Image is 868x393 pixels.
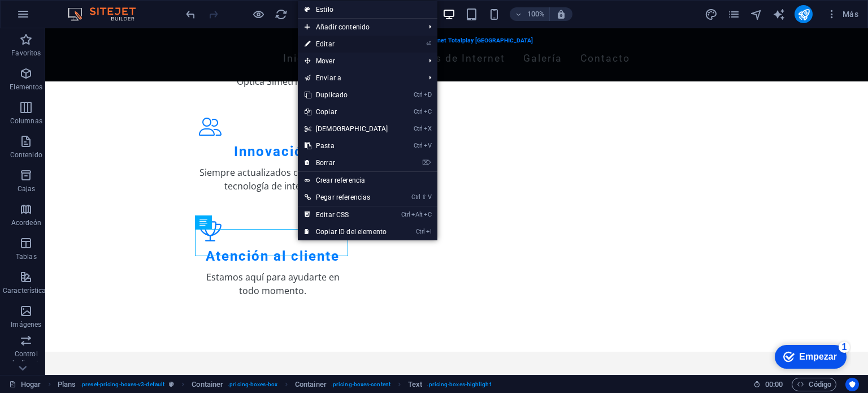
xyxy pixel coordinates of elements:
[415,211,422,218] font: Alt
[6,6,77,29] div: Empezar 1 artículo restante, 80% completado
[297,7,310,21] button: ahorrar
[298,154,395,171] a: ⌦Borrar
[10,151,42,159] font: Contenido
[16,253,37,261] font: Tablas
[705,8,718,21] i: Diseño (Ctrl+Alt+Y)
[428,125,431,132] font: X
[422,159,431,166] font: ⌦
[750,8,763,21] i: Navegador
[809,380,831,388] font: Código
[727,7,740,21] button: páginas
[11,49,41,57] font: Favoritos
[184,7,197,21] button: deshacer
[408,378,422,391] span: Click to select. Double-click to edit
[414,91,423,98] font: Ctrl
[58,378,76,391] span: Click to select. Double-click to edit
[422,193,427,201] font: ⇧
[316,40,335,48] font: Editar
[753,378,783,391] h6: Tiempo de sesión
[428,211,431,218] font: C
[792,378,836,391] button: Código
[297,8,310,21] i: Guardar (Ctrl+S)
[414,125,423,132] font: Ctrl
[80,378,164,391] span: . preset-pricing-boxes-v3-default
[192,378,223,391] span: Click to select. Double-click to edit
[298,1,437,18] a: Estilo
[10,83,42,91] font: Elementos
[316,23,370,31] font: Añadir contenido
[251,7,265,21] button: Haga clic aquí para salir del modo de vista previa y continuar editando
[295,378,327,391] span: Click to select. Double-click to edit
[316,74,341,82] font: Enviar a
[298,70,420,87] a: Enviar a
[316,91,348,99] font: Duplicado
[298,120,395,137] a: CtrlX[DEMOGRAPHIC_DATA]
[749,7,763,21] button: navegador
[275,8,288,21] i: Recargar página
[428,108,431,115] font: C
[428,142,431,149] font: V
[411,193,420,201] font: Ctrl
[772,7,785,21] button: generador de texto
[298,103,395,120] a: CtrlCCopiar
[510,7,550,21] button: 100%
[11,219,41,227] font: Acordeón
[414,142,423,149] font: Ctrl
[316,193,370,201] font: Pegar referencias
[274,7,288,21] button: recargar
[527,10,545,18] font: 100%
[65,7,150,21] img: Logotipo del editor
[169,381,174,387] i: This element is a customizable preset
[316,211,349,219] font: Editar CSS
[18,185,36,193] font: Cajas
[30,12,68,22] font: Empezar
[797,8,810,21] i: Publicar
[772,8,785,21] i: Escritor de IA
[727,8,740,21] i: Páginas (Ctrl+Alt+S)
[316,6,333,14] font: Estilo
[9,378,41,391] a: Haga clic para cancelar la selección. Haga doble clic para abrir Páginas.
[428,91,431,98] font: D
[416,228,425,235] font: Ctrl
[298,137,395,154] a: CtrlVPasta
[401,211,410,218] font: Ctrl
[316,57,335,65] font: Mover
[11,321,41,329] font: Imágenes
[704,7,718,21] button: diseño
[21,380,41,388] font: Hogar
[298,36,395,53] a: ⏎Editar
[414,108,423,115] font: Ctrl
[795,5,813,23] button: publicar
[10,117,42,125] font: Columnas
[316,125,388,133] font: [DEMOGRAPHIC_DATA]
[184,8,197,21] i: Undo: Change image (Ctrl+Z)
[228,378,277,391] span: . pricing-boxes-box
[316,142,335,150] font: Pasta
[316,108,337,116] font: Copiar
[430,228,431,235] font: I
[845,378,859,391] button: Centrados en el usuario
[298,172,437,189] a: Crear referencia
[73,3,78,12] font: 1
[10,350,42,367] font: Control deslizante
[822,5,863,23] button: Más
[298,189,395,206] a: Ctrl⇧VPegar referencias
[298,223,395,240] a: CtrlICopiar ID del elemento
[331,378,390,391] span: . pricing-boxes-content
[316,176,365,184] font: Crear referencia
[426,40,431,47] font: ⏎
[298,206,395,223] a: CtrlAltCEditar CSS
[58,378,491,391] nav: migaja de pan
[765,380,783,388] font: 00:00
[843,10,858,19] font: Más
[3,287,50,295] font: Características
[427,378,491,391] span: . pricing-boxes-highlight
[556,9,566,19] i: Al cambiar el tamaño, se ajusta automáticamente el nivel de zoom para adaptarse al dispositivo el...
[316,159,335,167] font: Borrar
[316,228,387,236] font: Copiar ID del elemento
[298,87,395,103] a: CtrlDDuplicado
[428,193,431,201] font: V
